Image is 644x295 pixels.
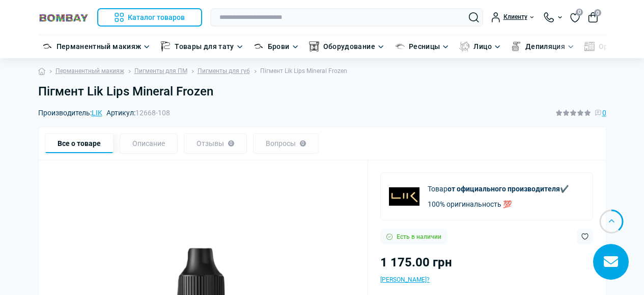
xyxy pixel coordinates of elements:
div: Все о товаре [45,133,114,154]
img: Перманентный макияж [42,41,52,52]
img: Ресницы [395,41,405,52]
a: LIK [92,109,102,117]
a: Товары для тату [175,41,234,52]
img: LIK [389,181,419,212]
p: Товар ✔️ [428,183,569,194]
li: Пiгмент Lik Lips Mineral Frozen [250,66,347,76]
a: Депиляция [525,41,565,52]
span: 1 175.00 грн [380,255,452,269]
a: Оборудование [323,41,375,52]
span: Артикул: [106,109,170,116]
b: от официального производителя [447,185,560,193]
a: 0 [570,12,580,23]
a: Пигменты для ПМ [134,66,187,76]
div: Описание [120,133,178,154]
div: Вопросы [253,133,319,154]
span: Производитель: [38,109,102,116]
h1: Пiгмент Lik Lips Mineral Frozen [38,84,606,99]
button: Каталог товаров [97,8,202,27]
a: Перманентный макияж [55,66,124,76]
span: 0 [594,9,601,16]
a: Ресницы [409,41,440,52]
img: Органайзеры для косметики [584,41,595,52]
img: Брови [254,41,264,52]
nav: breadcrumb [38,58,606,84]
span: 0 [576,9,583,16]
p: 100% оригинальность 💯 [428,199,569,210]
img: Оборудование [309,41,319,52]
span: 0 [602,107,606,118]
a: Перманентный макияж [57,41,142,52]
span: [PERSON_NAME]? [380,276,430,283]
img: Товары для тату [160,41,171,52]
span: 12668-108 [135,109,170,117]
img: Депиляция [511,41,521,52]
div: Отзывы [184,133,247,154]
a: Лицо [473,41,491,52]
img: Лицо [459,41,469,52]
button: 0 [588,12,598,22]
button: Wishlist button [577,229,593,244]
button: Search [469,12,479,22]
a: Брови [268,41,290,52]
img: BOMBAY [38,13,89,22]
div: Есть в наличии [380,229,447,244]
a: Пигменты для губ [198,66,250,76]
